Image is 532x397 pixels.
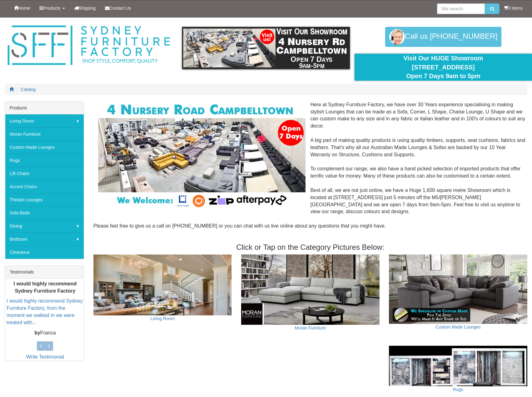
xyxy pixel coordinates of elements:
span: Contact Us [109,6,131,11]
div: Visit Our HUGE Showroom [STREET_ADDRESS] Open 7 Days 9am to 5pm [359,54,527,81]
div: Here at Sydney Furniture Factory, we have over 30 Years experience specialising in making stylish... [93,101,527,237]
a: Moran Furniture [295,325,326,330]
img: Sydney Furniture Factory [5,24,173,67]
img: Moran Furniture [241,254,380,325]
img: Corner Modular Lounges [98,101,306,209]
div: Testimonials [5,266,84,279]
a: Moran Furniture [5,128,84,141]
p: Franca [7,329,84,337]
span: Products [43,6,60,11]
a: Bedroom [5,233,84,246]
a: Clearance [5,246,84,259]
a: Contact Us [100,0,136,16]
li: 0 items [504,5,523,11]
a: Custom Made Lounges [5,141,84,154]
span: Shipping [79,6,96,11]
img: Rugs [389,346,527,386]
img: Custom Made Lounges [389,254,527,324]
img: showroom.gif [182,27,350,69]
span: Home [18,6,30,11]
a: Sofa Beds [5,206,84,219]
img: Living Room [93,254,232,315]
a: Theatre Lounges [5,193,84,206]
a: Custom Made Lounges [435,324,481,329]
a: Living Room [150,316,175,321]
b: I would highly recommend Sydney Furniture Factory [14,281,77,294]
a: Dining [5,219,84,233]
a: Accent Chairs [5,180,84,193]
input: Site search [437,3,485,14]
a: Shipping [70,0,101,16]
a: Home [9,0,35,16]
a: Products [35,0,69,16]
a: Rugs [5,154,84,167]
a: Catalog [21,87,36,92]
h3: Click or Tap on the Category Pictures Below: [93,243,527,251]
a: Lift Chairs [5,167,84,180]
a: Rugs [453,387,463,392]
a: I would highly recommend Sydney Furniture Factory, from the moment we walked in we were treated w... [7,298,83,325]
a: Living Room [5,114,84,128]
div: Products [5,102,84,114]
b: by [34,330,40,335]
a: Write Testimonial [26,354,64,359]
